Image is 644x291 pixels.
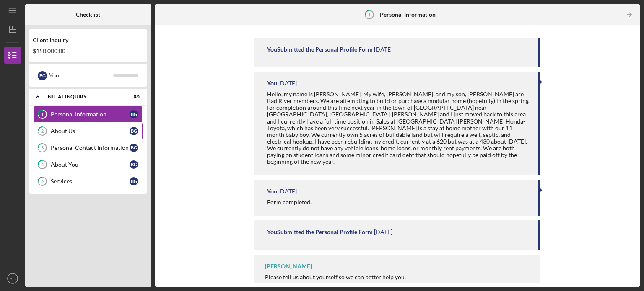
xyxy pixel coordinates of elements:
[368,12,371,17] tspan: 1
[130,177,138,185] div: B G
[34,156,143,173] a: 4About YouBG
[374,46,392,53] time: 2025-10-08 20:29
[267,80,277,87] div: You
[51,128,130,134] div: About Us
[130,144,138,152] div: B G
[41,129,44,134] tspan: 2
[265,274,532,281] div: Please tell us about yourself so we can better help you.
[125,94,140,99] div: 0 / 5
[38,71,47,80] div: B G
[41,179,44,184] tspan: 5
[51,144,130,151] div: Personal Contact Information
[267,188,277,195] div: You
[41,145,44,151] tspan: 3
[41,162,44,167] tspan: 4
[41,112,44,117] tspan: 1
[10,276,16,281] text: BG
[267,199,312,206] div: Form completed.
[278,188,297,195] time: 2025-10-08 20:14
[34,139,143,156] a: 3Personal Contact InformationBG
[267,229,373,235] div: You Submitted the Personal Profile Form
[34,123,143,139] a: 2About UsBG
[51,178,130,185] div: Services
[380,11,436,18] b: Personal Information
[130,127,138,135] div: B G
[34,173,143,190] a: 5ServicesBG
[374,229,392,235] time: 2025-10-08 20:14
[49,68,113,82] div: You
[130,110,138,118] div: B G
[33,37,143,44] div: Client Inquiry
[267,46,373,53] div: You Submitted the Personal Profile Form
[267,91,530,165] div: Hello, my name is [PERSON_NAME]. My wife, [PERSON_NAME], and my son, [PERSON_NAME] are Bad River ...
[76,11,100,18] b: Checklist
[278,80,297,87] time: 2025-10-08 20:21
[130,160,138,169] div: B G
[51,161,130,168] div: About You
[46,94,119,99] div: Initial Inquiry
[51,111,130,118] div: Personal Information
[265,263,312,270] div: [PERSON_NAME]
[4,270,21,287] button: BG
[34,106,143,123] a: 1Personal InformationBG
[33,48,143,54] div: $150,000.00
